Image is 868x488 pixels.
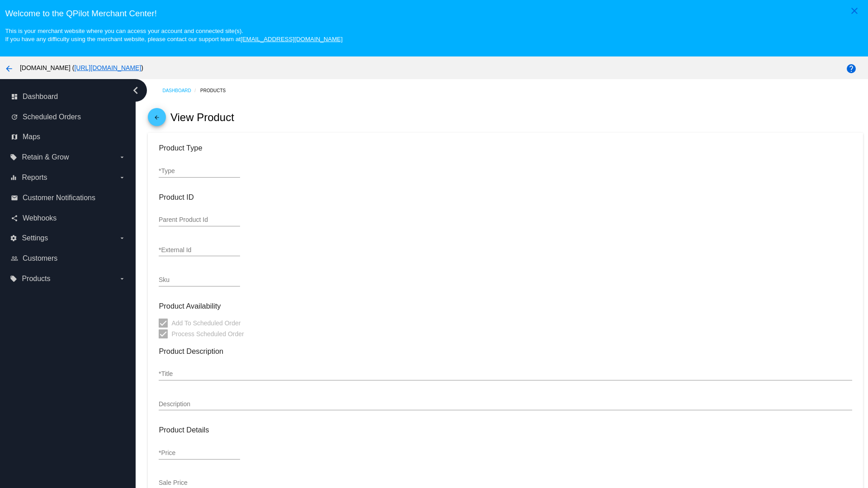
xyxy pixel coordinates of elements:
[151,114,162,125] mat-icon: arrow_back
[171,328,244,339] span: Process Scheduled Order
[22,275,50,283] span: Products
[10,235,17,242] i: settings
[159,168,240,175] input: *Type
[159,450,240,457] input: *Price
[23,254,57,263] span: Customers
[11,89,126,104] a: dashboard Dashboard
[849,5,860,16] mat-icon: close
[23,93,58,101] span: Dashboard
[159,144,852,152] h3: Product Type
[5,9,863,19] h3: Welcome to the QPilot Merchant Center!
[162,84,200,98] a: Dashboard
[241,36,343,42] a: [EMAIL_ADDRESS][DOMAIN_NAME]
[11,93,18,100] i: dashboard
[23,113,81,121] span: Scheduled Orders
[20,64,143,71] span: [DOMAIN_NAME] ( )
[159,216,240,224] input: Parent Product Id
[159,247,240,254] input: *External Id
[118,174,126,181] i: arrow_drop_down
[846,63,857,74] mat-icon: help
[170,111,234,124] h2: View Product
[159,479,240,487] input: Sale Price
[5,28,342,42] small: This is your merchant website where you can access your account and connected site(s). If you hav...
[159,347,852,356] h3: Product Description
[159,302,852,310] h3: Product Availability
[11,255,18,262] i: people_outline
[159,277,240,284] input: Sku
[23,133,40,141] span: Maps
[4,63,14,74] mat-icon: arrow_back
[11,113,18,121] i: update
[11,251,126,266] a: people_outline Customers
[22,174,47,182] span: Reports
[11,211,126,225] a: share Webhooks
[23,194,95,202] span: Customer Notifications
[11,133,18,141] i: map
[159,193,852,202] h3: Product ID
[10,275,17,282] i: local_offer
[11,194,18,202] i: email
[10,154,17,161] i: local_offer
[11,191,126,205] a: email Customer Notifications
[118,154,126,161] i: arrow_drop_down
[159,371,852,378] input: *Title
[10,174,17,181] i: equalizer
[128,83,143,98] i: chevron_left
[22,153,69,161] span: Retain & Grow
[159,401,852,408] input: Description
[200,84,234,98] a: Products
[118,235,126,242] i: arrow_drop_down
[11,215,18,222] i: share
[22,234,48,242] span: Settings
[74,64,141,71] a: [URL][DOMAIN_NAME]
[118,275,126,282] i: arrow_drop_down
[11,130,126,144] a: map Maps
[23,214,57,222] span: Webhooks
[11,110,126,124] a: update Scheduled Orders
[159,426,852,434] h3: Product Details
[171,318,241,328] span: Add To Scheduled Order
